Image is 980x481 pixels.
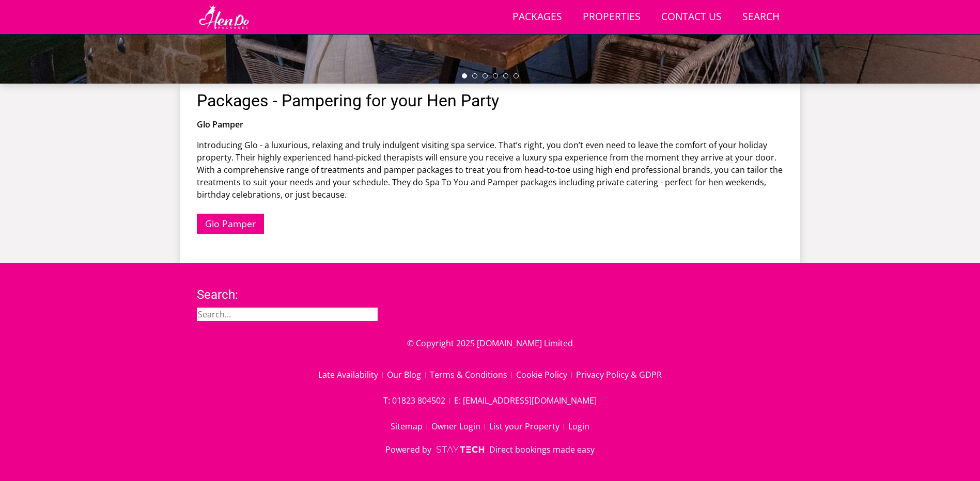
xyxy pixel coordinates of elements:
[489,418,568,435] a: List your Property
[579,6,645,29] a: Properties
[454,392,597,409] a: E: [EMAIL_ADDRESS][DOMAIN_NAME]
[508,6,566,29] a: Packages
[516,366,576,383] a: Cookie Policy
[197,337,784,349] p: © Copyright 2025 [DOMAIN_NAME] Limited
[431,418,489,435] a: Owner Login
[385,443,595,456] a: Powered byDirect bookings made easy
[568,418,589,435] a: Login
[197,119,243,130] strong: Glo Pamper
[383,392,454,409] a: T: 01823 804502
[197,308,378,321] input: Search...
[197,139,784,201] p: Introducing Glo - a luxurious, relaxing and truly indulgent visiting spa service. That’s right, y...
[657,6,726,29] a: Contact Us
[197,288,378,301] h3: Search:
[318,366,387,383] a: Late Availability
[430,366,516,383] a: Terms & Conditions
[391,418,431,435] a: Sitemap
[387,366,430,383] a: Our Blog
[738,6,784,29] a: Search
[197,214,264,234] a: Glo Pamper
[197,4,251,30] img: Hen Do Packages
[576,366,662,383] a: Privacy Policy & GDPR
[435,443,485,456] img: scrumpy.png
[197,92,784,110] h1: Packages - Pampering for your Hen Party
